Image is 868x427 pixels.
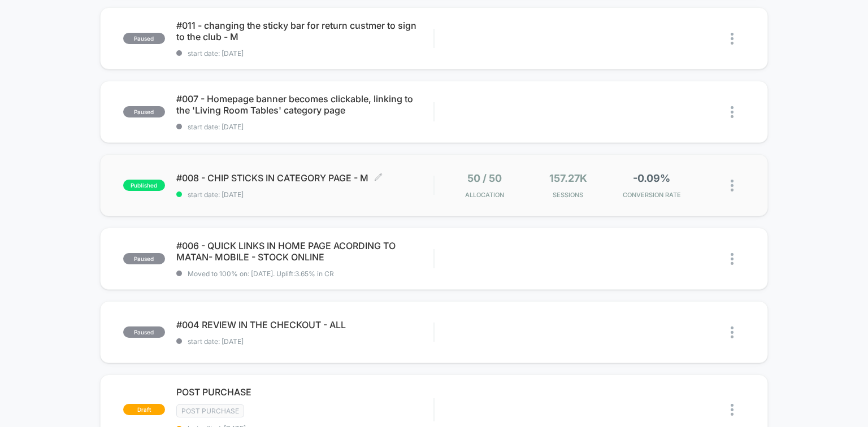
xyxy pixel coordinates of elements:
[731,106,734,118] img: close
[633,172,670,184] span: -0.09%
[123,404,165,415] span: draft
[123,106,165,117] span: paused
[176,123,434,131] span: start date: [DATE]
[176,49,434,58] span: start date: [DATE]
[176,404,244,417] span: Post Purchase
[123,180,165,191] span: published
[176,20,434,42] span: #011 - changing the sticky bar for return custmer to sign to the club - M
[123,326,165,338] span: paused
[549,172,587,184] span: 157.27k
[176,240,434,263] span: #006 - QUICK LINKS IN HOME PAGE ACORDING TO MATAN- MOBILE - STOCK ONLINE
[123,253,165,264] span: paused
[731,180,734,191] img: close
[176,93,434,116] span: #007 - Homepage banner becomes clickable, linking to the 'Living Room Tables' category page
[176,172,434,184] span: #008 - CHIP STICKS IN CATEGORY PAGE - M
[176,337,434,346] span: start date: [DATE]
[176,319,434,330] span: #004 REVIEW IN THE CHECKOUT - ALL
[465,191,504,199] span: Allocation
[467,172,502,184] span: 50 / 50
[123,33,165,44] span: paused
[731,253,734,265] img: close
[731,33,734,45] img: close
[731,326,734,338] img: close
[731,404,734,416] img: close
[188,269,334,278] span: Moved to 100% on: [DATE] . Uplift: 3.65% in CR
[176,190,434,199] span: start date: [DATE]
[613,191,691,199] span: CONVERSION RATE
[176,386,434,398] span: POST PURCHASE
[529,191,607,199] span: Sessions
